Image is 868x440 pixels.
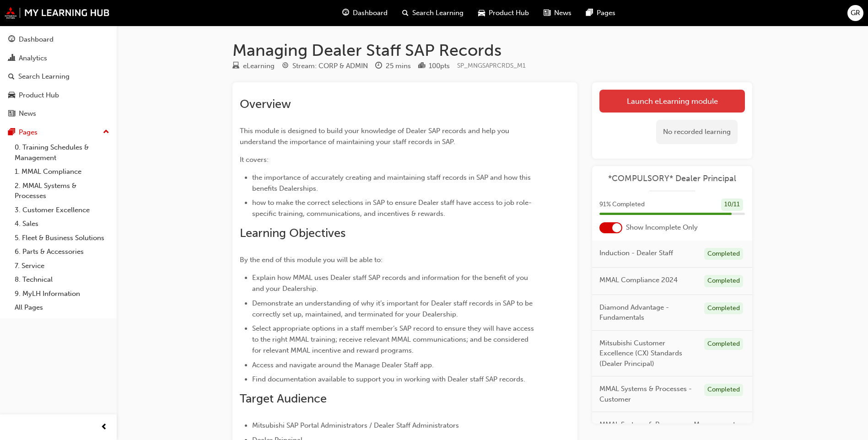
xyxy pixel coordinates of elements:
[4,50,113,67] a: Analytics
[599,302,697,323] span: Diamond Advantage - Fundamentals
[11,273,113,287] a: 8. Technical
[489,8,529,18] span: Product Hub
[402,7,409,19] span: search-icon
[851,8,860,18] span: GR
[11,259,113,273] a: 7. Service
[704,338,743,350] div: Completed
[101,422,108,433] span: prev-icon
[11,179,113,203] a: 2. MMAL Systems & Processes
[375,62,382,70] span: clock-icon
[4,124,113,141] button: Pages
[418,60,450,72] div: Points
[252,361,434,369] span: Access and navigate around the Manage Dealer Staff app.
[252,421,459,429] span: Mitsubishi SAP Portal Administrators / Dealer Staff Administrators
[19,34,54,45] div: Dashboard
[626,222,698,233] span: Show Incomplete Only
[240,226,345,240] span: Learning Objectives
[232,62,239,70] span: learningResourceType_ELEARNING-icon
[4,68,113,85] a: Search Learning
[292,61,368,71] div: Stream: CORP & ADMIN
[232,60,275,72] div: Type
[282,62,289,70] span: target-icon
[599,419,735,430] span: MMAL Systems & Processes - Management
[240,127,511,146] span: This module is designed to build your knowledge of Dealer SAP records and help you understand the...
[656,120,738,144] div: No recorded learning
[418,62,425,70] span: podium-icon
[704,384,743,396] div: Completed
[11,140,113,165] a: 0. Training Schedules & Management
[335,4,395,22] a: guage-iconDashboard
[704,302,743,315] div: Completed
[11,231,113,245] a: 5. Fleet & Business Solutions
[243,61,275,71] div: eLearning
[536,4,579,22] a: news-iconNews
[8,91,15,100] span: car-icon
[8,36,15,44] span: guage-icon
[240,156,269,164] span: It covers:
[19,90,59,101] div: Product Hub
[252,274,530,293] span: Explain how MMAL uses Dealer staff SAP records and information for the benefit of you and your De...
[240,392,327,406] span: Target Audience
[252,173,533,193] span: the importance of accurately creating and maintaining staff records in SAP and how this benefits ...
[597,8,615,18] span: Pages
[375,60,411,72] div: Duration
[478,7,485,19] span: car-icon
[103,126,109,138] span: up-icon
[704,248,743,260] div: Completed
[471,4,536,22] a: car-iconProduct Hub
[847,5,863,21] button: GR
[599,338,697,369] span: Mitsubishi Customer Excellence (CX) Standards (Dealer Principal)
[429,61,450,71] div: 100 pts
[4,105,113,122] a: News
[599,248,673,258] span: Induction - Dealer Staff
[252,324,536,354] span: Select appropriate options in a staff member’s SAP record to ensure they will have access to the ...
[240,97,291,111] span: Overview
[8,54,15,63] span: chart-icon
[11,300,113,315] a: All Pages
[19,108,36,119] div: News
[11,165,113,179] a: 1. MMAL Compliance
[4,29,113,124] button: DashboardAnalyticsSearch LearningProduct HubNews
[554,8,571,18] span: News
[11,245,113,259] a: 6. Parts & Accessories
[342,7,349,19] span: guage-icon
[11,217,113,231] a: 4. Sales
[252,199,532,218] span: how to make the correct selections in SAP to ensure Dealer staff have access to job role-specific...
[386,61,411,71] div: 25 mins
[4,31,113,48] a: Dashboard
[8,110,15,118] span: news-icon
[599,384,697,404] span: MMAL Systems & Processes - Customer
[252,375,525,383] span: Find documentation available to support you in working with Dealer staff SAP records.
[8,73,15,81] span: search-icon
[353,8,388,18] span: Dashboard
[412,8,464,18] span: Search Learning
[11,287,113,301] a: 9. MyLH Information
[19,127,38,138] div: Pages
[721,199,743,211] div: 10 / 11
[599,173,745,184] a: *COMPULSORY* Dealer Principal
[19,53,47,64] div: Analytics
[282,60,368,72] div: Stream
[586,7,593,19] span: pages-icon
[4,87,113,104] a: Product Hub
[18,71,70,82] div: Search Learning
[599,90,745,113] a: Launch eLearning module
[395,4,471,22] a: search-iconSearch Learning
[240,256,383,264] span: By the end of this module you will be able to:
[11,203,113,217] a: 3. Customer Excellence
[579,4,623,22] a: pages-iconPages
[544,7,550,19] span: news-icon
[704,275,743,287] div: Completed
[599,199,645,210] span: 91 % Completed
[232,40,752,60] h1: Managing Dealer Staff SAP Records
[8,129,15,137] span: pages-icon
[457,62,526,70] span: Learning resource code
[252,299,534,318] span: Demonstrate an understanding of why it’s important for Dealer staff records in SAP to be correctl...
[5,7,110,19] img: mmal
[599,275,678,285] span: MMAL Compliance 2024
